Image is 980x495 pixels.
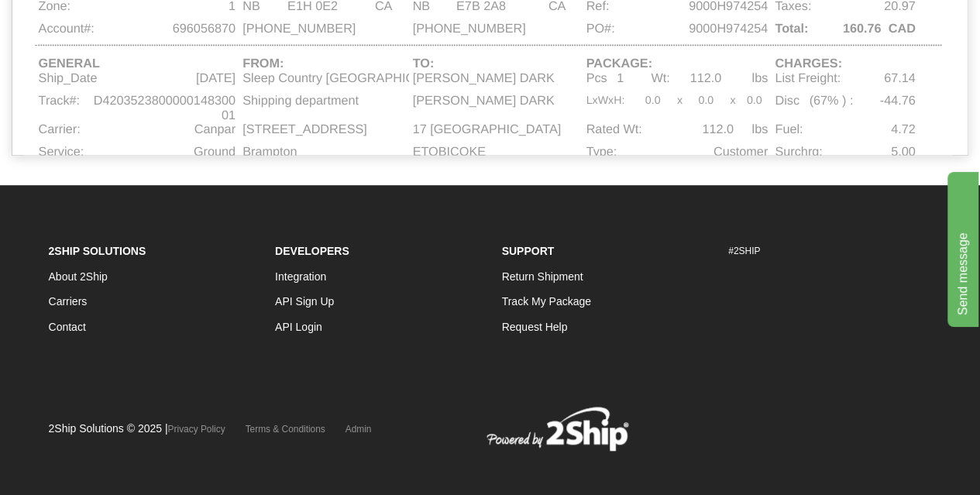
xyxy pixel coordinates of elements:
[275,295,334,308] a: API Sign Up
[246,424,325,435] a: Terms & Conditions
[275,270,326,283] a: Integration
[49,245,146,257] strong: 2Ship Solutions
[275,321,322,333] a: API Login
[275,245,349,257] strong: Developers
[502,321,568,333] a: Request Help
[49,295,88,308] a: Carriers
[944,168,978,326] iframe: chat widget
[168,424,225,435] a: Privacy Policy
[49,422,225,435] span: 2Ship Solutions © 2025 |
[346,424,372,435] a: Admin
[502,295,591,308] a: Track My Package
[49,321,86,333] a: Contact
[49,270,108,283] a: About 2Ship
[502,270,583,283] a: Return Shipment
[12,9,143,28] div: Send message
[502,245,555,257] strong: Support
[728,246,932,256] h6: #2SHIP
